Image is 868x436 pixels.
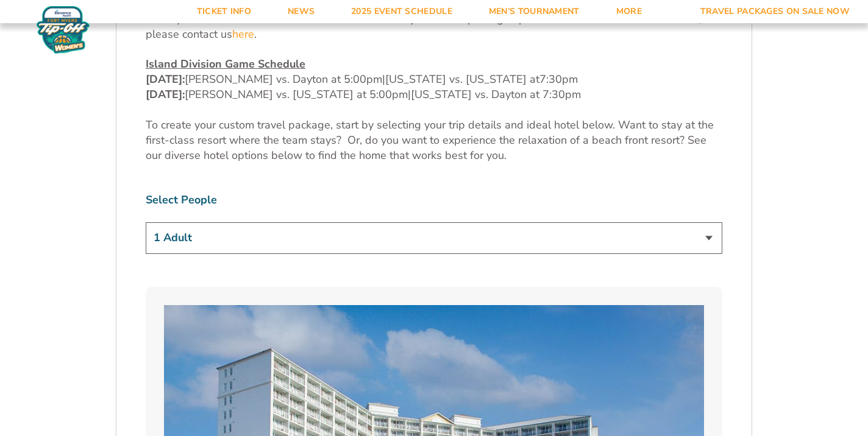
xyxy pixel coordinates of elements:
[408,87,411,102] span: |
[232,27,254,42] a: here
[146,118,722,164] p: To create your custom travel package, start by selecting your trip details and ideal hotel below....
[411,87,581,102] span: [US_STATE] vs. Dayton at 7:30pm
[382,72,385,86] span: |
[146,57,305,71] u: Island Division Game Schedule
[146,57,722,103] p: [PERSON_NAME] vs. Dayton at 5:00pm [US_STATE] vs. [US_STATE] at [PERSON_NAME] vs. [US_STATE] at 5...
[539,72,578,86] span: 7:30pm
[37,6,90,54] img: Women's Fort Myers Tip-Off
[146,72,185,86] strong: [DATE]:
[146,192,722,208] label: Select People
[146,87,185,102] strong: [DATE]:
